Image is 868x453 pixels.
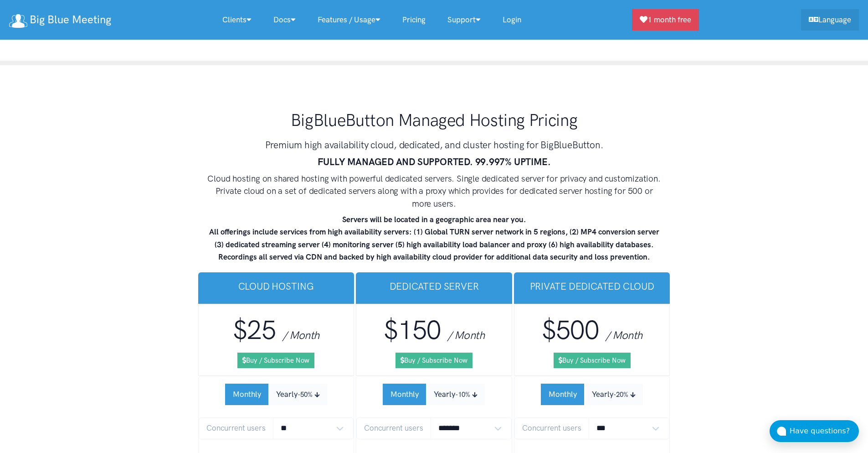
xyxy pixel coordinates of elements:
[790,425,859,437] div: Have questions?
[211,10,262,30] a: Clients
[801,9,859,31] a: Language
[9,10,111,30] a: Big Blue Meeting
[492,10,532,30] a: Login
[383,384,485,405] div: Subscription Period
[384,314,441,346] span: $150
[632,9,699,31] a: 1 month free
[225,384,327,405] div: Subscription Period
[206,172,662,210] h4: Cloud hosting on shared hosting with powerful dedicated servers. Single dedicated server for priv...
[455,391,470,399] small: -10%
[447,328,484,342] span: / Month
[395,353,473,368] a: Buy / Subscribe Now
[233,314,276,346] span: $25
[298,391,313,399] small: -50%
[356,417,431,439] span: Concurrent users
[521,280,663,293] h3: Private Dedicated Cloud
[268,384,327,405] button: Yearly-50%
[363,280,505,293] h3: Dedicated Server
[426,384,485,405] button: Yearly-10%
[209,215,659,261] strong: Servers will be located in a geographic area near you. All offerings include services from high a...
[205,280,347,293] h3: Cloud Hosting
[199,417,273,439] span: Concurrent users
[542,314,599,346] span: $500
[584,384,643,405] button: Yearly-20%
[770,420,859,442] button: Have questions?
[9,14,27,28] img: logo
[554,353,631,368] a: Buy / Subscribe Now
[318,156,551,167] strong: FULLY MANAGED AND SUPPORTED. 99.997% UPTIME.
[282,328,319,342] span: / Month
[237,353,314,368] a: Buy / Subscribe Now
[514,417,589,439] span: Concurrent users
[541,384,585,405] button: Monthly
[262,10,307,30] a: Docs
[391,10,437,30] a: Pricing
[541,384,643,405] div: Subscription Period
[613,391,628,399] small: -20%
[437,10,492,30] a: Support
[225,384,269,405] button: Monthly
[383,384,426,405] button: Monthly
[606,328,642,342] span: / Month
[206,109,662,131] h1: BigBlueButton Managed Hosting Pricing
[307,10,391,30] a: Features / Usage
[206,138,662,151] h3: Premium high availability cloud, dedicated, and cluster hosting for BigBlueButton.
